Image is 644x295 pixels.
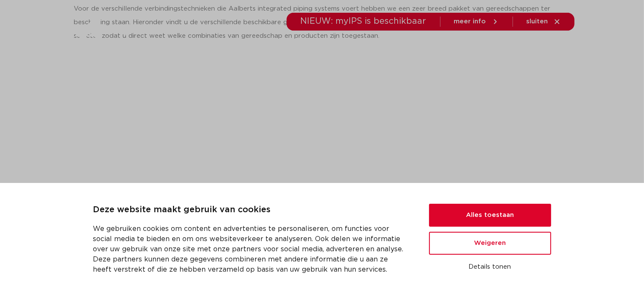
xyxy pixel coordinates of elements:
[461,31,491,64] a: over ons
[301,17,427,25] span: NIEUW: myIPS is beschikbaar
[207,31,491,64] nav: Menu
[527,18,561,25] a: sluiten
[429,204,551,227] button: Alles toestaan
[364,31,400,64] a: downloads
[527,18,548,25] span: sluiten
[93,224,409,275] p: We gebruiken cookies om content en advertenties te personaliseren, om functies voor social media ...
[454,18,486,25] span: meer info
[454,18,499,25] a: meer info
[303,31,347,64] a: toepassingen
[429,232,551,255] button: Weigeren
[93,203,409,217] p: Deze website maakt gebruik van cookies
[207,31,242,64] a: producten
[417,31,444,64] a: services
[259,31,286,64] a: markten
[429,260,551,274] button: Details tonen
